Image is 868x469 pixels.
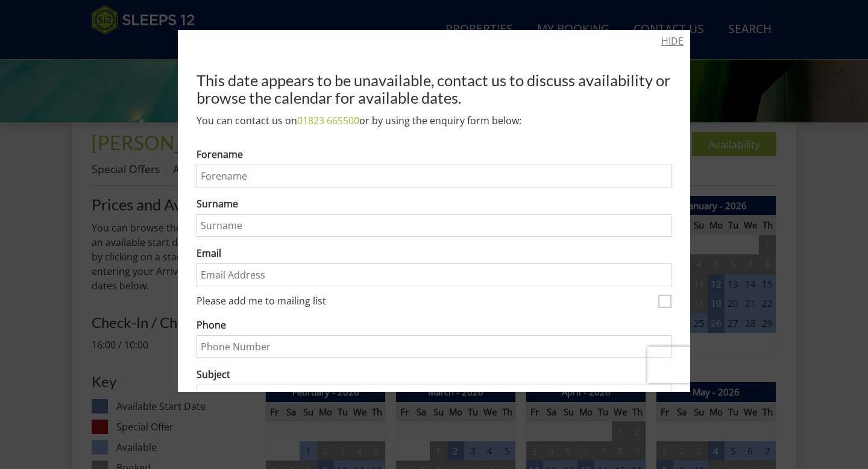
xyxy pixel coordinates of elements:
label: Subject [197,367,671,382]
label: Surname [197,197,671,211]
p: You can contact us on or by using the enquiry form below: [197,113,671,128]
label: Forename [197,147,671,162]
input: Phone Number [197,335,671,358]
input: Forename [197,165,671,187]
iframe: reCAPTCHA [647,347,802,383]
a: 01823 665500 [297,114,359,127]
a: HIDE [661,34,684,48]
label: Email [197,246,671,260]
h2: This date appears to be unavailable, contact us to discuss availability or browse the calendar fo... [197,72,671,105]
label: Please add me to mailing list [197,295,653,309]
input: Email Address [197,263,671,286]
input: Surname [197,214,671,237]
label: Phone [197,318,671,332]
